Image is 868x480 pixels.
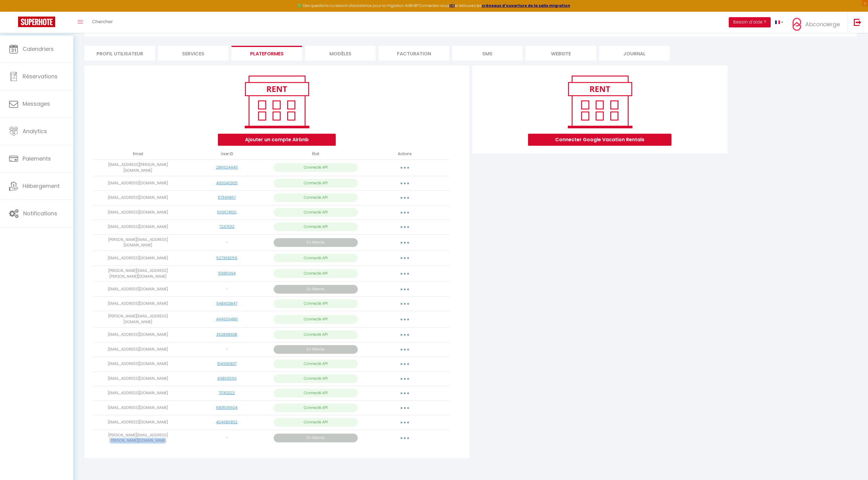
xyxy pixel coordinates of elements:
[93,371,182,386] td: [EMAIL_ADDRESS][DOMAIN_NAME]
[23,100,50,108] span: Messages
[92,18,113,25] span: Chercher
[561,73,638,131] img: rent.png
[854,18,861,26] img: logout
[274,269,358,278] p: Connecté API
[182,149,271,159] th: User ID
[729,17,771,27] button: Besoin d'aide ?
[271,149,360,159] th: État
[84,46,155,61] li: Profil Utilisateur
[158,46,228,61] li: Services
[216,332,237,337] a: 332898938
[792,17,801,32] img: ...
[216,301,237,306] a: 548403847
[93,265,182,282] td: [PERSON_NAME][EMAIL_ADDRESS][PERSON_NAME][DOMAIN_NAME]
[216,165,238,170] a: 286624445
[23,155,51,162] span: Paiements
[93,430,182,446] td: [PERSON_NAME][EMAIL_ADDRESS][PERSON_NAME][DOMAIN_NAME]
[185,347,269,352] div: -
[93,357,182,372] td: [EMAIL_ADDRESS][DOMAIN_NAME]
[93,251,182,266] td: [EMAIL_ADDRESS][DOMAIN_NAME]
[93,386,182,401] td: [EMAIL_ADDRESS][DOMAIN_NAME]
[274,330,358,339] p: Connecté API
[305,46,376,61] li: MODÈLES
[788,12,848,33] a: ... Abconcierge
[93,205,182,220] td: [EMAIL_ADDRESS][DOMAIN_NAME]
[87,12,117,33] a: Chercher
[93,328,182,342] td: [EMAIL_ADDRESS][DOMAIN_NAME]
[93,191,182,205] td: [EMAIL_ADDRESS][DOMAIN_NAME]
[23,127,47,135] span: Analytics
[93,176,182,191] td: [EMAIL_ADDRESS][DOMAIN_NAME]
[93,415,182,430] td: [EMAIL_ADDRESS][DOMAIN_NAME]
[274,179,358,188] p: Connecté API
[93,234,182,251] td: [PERSON_NAME][EMAIL_ADDRESS][DOMAIN_NAME]
[274,360,358,368] p: Connecté API
[216,180,237,185] a: 490040305
[526,46,596,61] li: website
[219,390,235,395] a: 717412122
[274,315,358,324] p: Connecté API
[482,3,570,8] a: créneaux d'ouverture de la salle migration
[23,45,54,53] span: Calendriers
[185,286,269,292] div: -
[274,238,358,247] p: En Attente
[449,3,455,8] a: ICI
[93,342,182,357] td: [EMAIL_ADDRESS][DOMAIN_NAME]
[274,418,358,427] p: Connecté API
[238,73,315,131] img: rent.png
[274,254,358,263] p: Connecté API
[23,210,57,217] span: Notifications
[93,401,182,415] td: [EMAIL_ADDRESS][DOMAIN_NAME]
[216,255,237,260] a: 527368059
[274,299,358,308] p: Connecté API
[216,316,238,322] a: 444609486
[274,404,358,412] p: Connecté API
[274,223,358,231] p: Connecté API
[274,208,358,217] p: Connecté API
[216,405,237,410] a: 683506604
[218,271,236,276] a: 51385994
[360,149,449,159] th: Actions
[274,389,358,397] p: Connecté API
[274,285,358,294] p: En Attente
[231,46,302,61] li: Plateformes
[93,159,182,176] td: [EMAIL_ADDRESS][PERSON_NAME][DOMAIN_NAME]
[5,2,23,20] button: Ouvrir le widget de chat LiveChat
[219,224,234,229] a: 72471212
[274,193,358,202] p: Connecté API
[218,195,236,200] a: 67346867
[93,282,182,297] td: [EMAIL_ADDRESS][DOMAIN_NAME]
[23,73,58,80] span: Réservations
[23,182,60,190] span: Hébergement
[18,17,55,27] img: Super Booking
[217,210,237,215] a: 509674100
[93,220,182,235] td: [EMAIL_ADDRESS][DOMAIN_NAME]
[274,374,358,383] p: Connecté API
[217,376,237,381] a: 49806599
[185,240,269,245] div: -
[379,46,449,61] li: Facturation
[274,163,358,172] p: Connecté API
[93,296,182,311] td: [EMAIL_ADDRESS][DOMAIN_NAME]
[217,361,237,366] a: 154995837
[216,419,237,425] a: 404680832
[218,134,336,146] button: Ajouter un compte Airbnb
[599,46,670,61] li: Journal
[274,434,358,442] p: En Attente
[185,435,269,441] div: -
[93,149,182,159] th: Email
[452,46,523,61] li: SMS
[805,20,840,28] span: Abconcierge
[274,345,358,354] p: En Attente
[93,311,182,328] td: [PERSON_NAME][EMAIL_ADDRESS][DOMAIN_NAME]
[528,134,671,146] button: Connecter Google Vacation Rentals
